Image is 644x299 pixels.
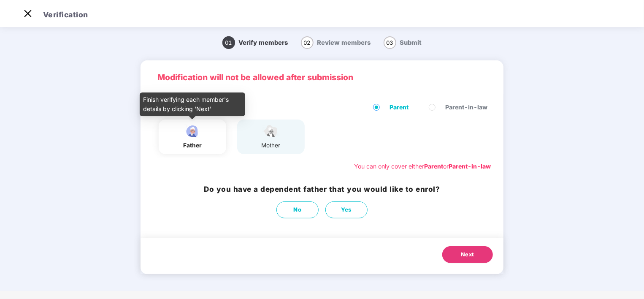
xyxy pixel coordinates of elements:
[442,103,491,112] span: Parent-in-law
[260,124,281,139] img: svg+xml;base64,PHN2ZyB4bWxucz0iaHR0cDovL3d3dy53My5vcmcvMjAwMC9zdmciIHdpZHRoPSI1NCIgaGVpZ2h0PSIzOC...
[424,163,443,170] b: Parent
[317,39,371,46] span: Review members
[341,205,352,214] span: Yes
[222,36,235,49] span: 01
[449,163,491,170] b: Parent-in-law
[260,141,281,150] div: mother
[157,71,487,84] p: Modification will not be allowed after submission
[140,92,245,116] div: Finish verifying each member's details by clicking 'Next'
[204,184,440,195] h3: Do you have a dependent father that you would like to enrol?
[461,250,474,259] span: Next
[400,39,422,46] span: Submit
[325,201,368,218] button: Yes
[182,141,203,150] div: father
[294,205,302,214] span: No
[301,36,314,49] span: 02
[386,103,412,112] span: Parent
[182,124,203,139] img: svg+xml;base64,PHN2ZyBpZD0iRmF0aGVyX2ljb24iIHhtbG5zPSJodHRwOi8vd3d3LnczLm9yZy8yMDAwL3N2ZyIgeG1sbn...
[442,246,493,263] button: Next
[384,36,396,49] span: 03
[239,39,288,46] span: Verify members
[354,162,491,171] div: You can only cover either or
[276,201,319,218] button: No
